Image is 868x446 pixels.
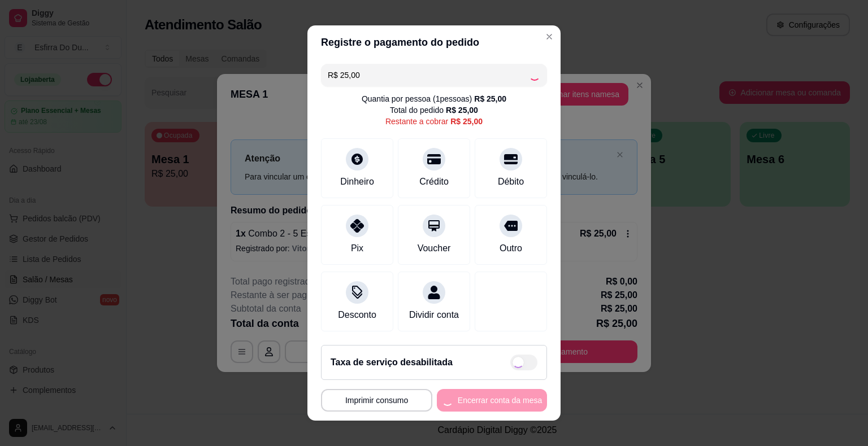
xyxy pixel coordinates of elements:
[351,242,363,255] div: Pix
[321,389,432,412] button: Imprimir consumo
[418,242,451,255] div: Voucher
[474,93,506,104] div: R$ 25,00
[328,64,529,86] input: Ex.: hambúrguer de cordeiro
[307,25,561,59] header: Registre o pagamento do pedido
[500,242,522,255] div: Outro
[529,69,540,81] div: Loading
[385,116,483,127] div: Restante a cobrar
[390,104,478,116] div: Total do pedido
[362,93,506,104] div: Quantia por pessoa ( 1 pessoas)
[409,308,459,322] div: Dividir conta
[450,116,483,127] div: R$ 25,00
[446,104,478,116] div: R$ 25,00
[498,175,524,189] div: Débito
[338,308,376,322] div: Desconto
[540,28,558,46] button: Close
[340,175,374,189] div: Dinheiro
[419,175,449,189] div: Crédito
[331,356,453,369] h2: Taxa de serviço desabilitada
